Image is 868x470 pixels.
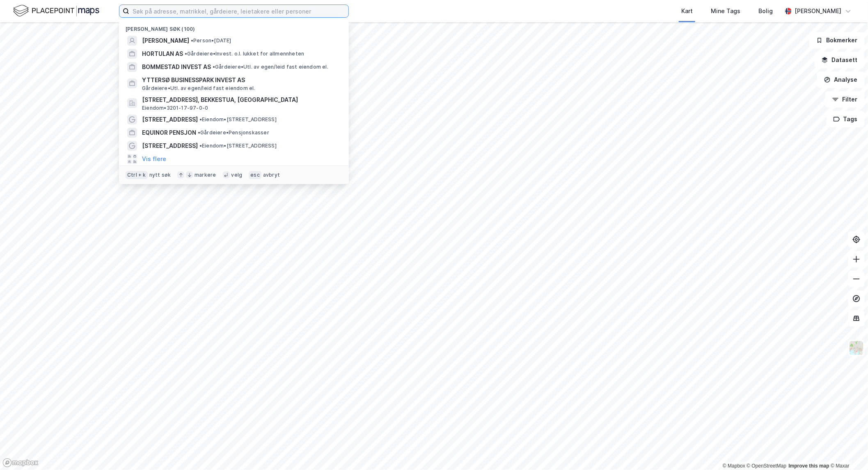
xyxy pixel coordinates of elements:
[815,52,865,68] button: Datasett
[817,71,865,88] button: Analyse
[263,172,280,178] div: avbryt
[213,64,328,70] span: Gårdeiere • Utl. av egen/leid fast eiendom el.
[827,431,868,470] div: Kontrollprogram for chat
[142,49,183,59] span: HORTULAN AS
[185,51,304,57] span: Gårdeiere • Invest. o.l. lukket for allmennheten
[149,172,171,178] div: nytt søk
[195,172,216,178] div: markere
[142,141,198,151] span: [STREET_ADDRESS]
[199,143,277,149] span: Eiendom • [STREET_ADDRESS]
[199,116,202,122] span: •
[827,431,868,470] iframe: Chat Widget
[142,154,166,164] button: Vis flere
[231,172,243,178] div: velg
[758,6,773,16] div: Bolig
[142,95,339,105] span: [STREET_ADDRESS], BEKKESTUA, [GEOGRAPHIC_DATA]
[213,64,215,70] span: •
[119,19,349,34] div: [PERSON_NAME] søk (100)
[849,340,864,356] img: Z
[198,129,269,136] span: Gårdeiere • Pensjonskasser
[681,6,693,16] div: Kart
[185,51,187,57] span: •
[126,171,148,179] div: Ctrl + k
[142,128,196,138] span: EQUINOR PENSJON
[825,91,865,108] button: Filter
[142,36,189,46] span: [PERSON_NAME]
[198,129,200,136] span: •
[142,62,211,72] span: BOMMESTAD INVEST AS
[723,463,745,469] a: Mapbox
[747,463,787,469] a: OpenStreetMap
[13,4,99,18] img: logo.f888ab2527a4732fd821a326f86c7f29.svg
[191,37,193,44] span: •
[2,458,39,468] a: Mapbox homepage
[827,111,865,127] button: Tags
[789,463,829,469] a: Improve this map
[249,171,261,179] div: esc
[142,105,208,111] span: Eiendom • 3201-17-97-0-0
[142,85,255,92] span: Gårdeiere • Utl. av egen/leid fast eiendom el.
[191,37,231,44] span: Person • [DATE]
[809,32,865,48] button: Bokmerker
[142,115,198,124] span: [STREET_ADDRESS]
[795,6,842,16] div: [PERSON_NAME]
[142,75,339,85] span: YTTERSØ BUSINESSPARK INVEST AS
[199,143,202,149] span: •
[129,5,348,17] input: Søk på adresse, matrikkel, gårdeiere, leietakere eller personer
[711,6,740,16] div: Mine Tags
[199,116,277,123] span: Eiendom • [STREET_ADDRESS]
